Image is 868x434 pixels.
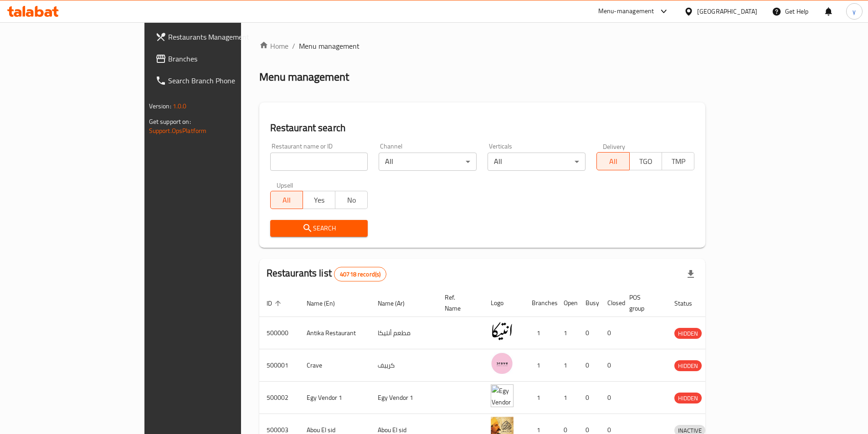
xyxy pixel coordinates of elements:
[578,382,600,414] td: 0
[578,349,600,382] td: 0
[168,53,282,64] span: Branches
[168,75,282,86] span: Search Branch Phone
[148,26,289,48] a: Restaurants Management
[578,289,600,317] th: Busy
[556,349,578,382] td: 1
[600,382,622,414] td: 0
[270,220,368,237] button: Search
[148,48,289,70] a: Branches
[603,143,626,149] label: Delivery
[633,155,658,168] span: TGO
[524,382,556,414] td: 1
[491,320,514,342] img: Antika Restaurant
[334,270,386,279] span: 40718 record(s)
[483,289,524,317] th: Logo
[674,328,702,339] span: HIDDEN
[674,361,702,371] span: HIDDEN
[270,121,695,135] h2: Restaurant search
[307,194,332,207] span: Yes
[259,41,706,51] nav: breadcrumb
[524,289,556,317] th: Branches
[853,6,856,16] span: y
[445,292,473,314] span: Ref. Name
[491,384,514,407] img: Egy Vendor 1
[598,6,654,17] div: Menu-management
[292,41,295,51] li: /
[370,317,437,349] td: مطعم أنتيكا
[259,70,349,84] h2: Menu management
[173,100,187,112] span: 1.0.0
[149,100,171,112] span: Version:
[378,298,416,309] span: Name (Ar)
[600,349,622,382] td: 0
[339,194,364,207] span: No
[491,352,514,375] img: Crave
[267,266,387,281] h2: Restaurants list
[149,125,207,137] a: Support.OpsPlatform
[270,191,303,209] button: All
[600,289,622,317] th: Closed
[674,298,704,309] span: Status
[674,393,702,403] span: HIDDEN
[335,191,368,209] button: No
[303,191,335,209] button: Yes
[334,267,386,281] div: Total records count
[578,317,600,349] td: 0
[267,298,284,309] span: ID
[697,6,757,16] div: [GEOGRAPHIC_DATA]
[662,152,694,170] button: TMP
[277,223,361,234] span: Search
[600,317,622,349] td: 0
[277,182,293,188] label: Upsell
[524,349,556,382] td: 1
[556,317,578,349] td: 1
[674,328,702,339] div: HIDDEN
[601,155,626,168] span: All
[556,382,578,414] td: 1
[680,263,702,285] div: Export file
[629,292,656,314] span: POS group
[596,152,629,170] button: All
[299,349,370,382] td: Crave
[370,382,437,414] td: Egy Vendor 1
[299,382,370,414] td: Egy Vendor 1
[270,153,368,171] input: Search for restaurant name or ID..
[168,31,282,42] span: Restaurants Management
[674,393,702,403] div: HIDDEN
[556,289,578,317] th: Open
[379,153,477,171] div: All
[299,317,370,349] td: Antika Restaurant
[274,194,299,207] span: All
[149,116,191,128] span: Get support on:
[666,155,691,168] span: TMP
[299,41,360,51] span: Menu management
[307,298,347,309] span: Name (En)
[148,70,289,92] a: Search Branch Phone
[370,349,437,382] td: كرييف
[524,317,556,349] td: 1
[629,152,662,170] button: TGO
[488,153,586,171] div: All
